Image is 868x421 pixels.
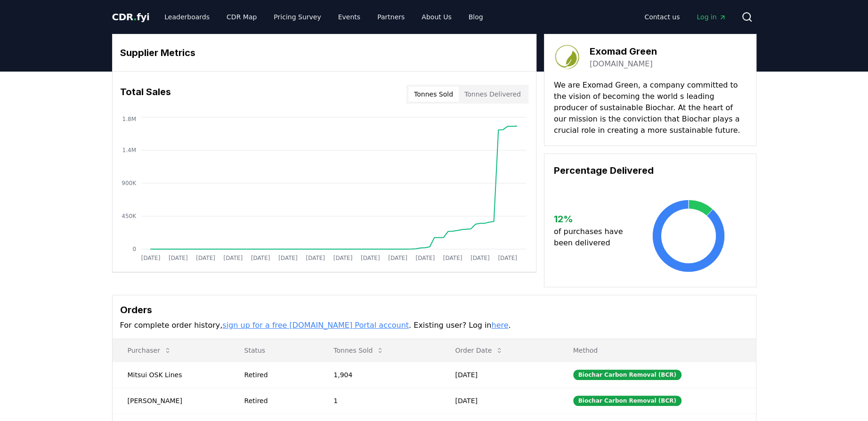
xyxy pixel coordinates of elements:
[491,321,508,330] a: here
[590,58,653,70] a: [DOMAIN_NAME]
[415,255,435,261] tspan: [DATE]
[440,388,558,413] td: [DATE]
[219,8,264,25] a: CDR Map
[120,320,748,331] p: For complete order history, . Existing user? Log in .
[471,255,490,261] tspan: [DATE]
[689,8,733,25] a: Log in
[141,255,160,261] tspan: [DATE]
[697,12,726,22] span: Log in
[120,303,748,317] h3: Orders
[120,85,171,104] h3: Total Sales
[251,255,270,261] tspan: [DATE]
[266,8,328,25] a: Pricing Survey
[122,213,137,219] tspan: 450K
[122,180,137,186] tspan: 900K
[120,341,179,360] button: Purchaser
[244,396,311,405] div: Retired
[498,255,517,261] tspan: [DATE]
[222,321,409,330] a: sign up for a free [DOMAIN_NAME] Portal account
[554,226,631,249] p: of purchases have been delivered
[306,255,325,261] tspan: [DATE]
[244,370,311,380] div: Retired
[326,341,391,360] button: Tonnes Sold
[590,44,657,58] h3: Exomad Green
[637,8,733,25] nav: Main
[112,10,150,24] a: CDR.fyi
[133,11,137,23] span: .
[370,8,412,25] a: Partners
[566,346,748,355] p: Method
[223,255,243,261] tspan: [DATE]
[122,116,136,122] tspan: 1.8M
[278,255,298,261] tspan: [DATE]
[554,212,631,226] h3: 12 %
[318,362,440,388] td: 1,904
[318,388,440,413] td: 1
[637,8,687,25] a: Contact us
[573,396,681,406] div: Biochar Carbon Removal (BCR)
[236,346,311,355] p: Status
[132,246,136,252] tspan: 0
[157,8,490,25] nav: Main
[157,8,217,25] a: Leaderboards
[573,370,681,380] div: Biochar Carbon Removal (BCR)
[459,87,527,102] button: Tonnes Delivered
[461,8,491,25] a: Blog
[196,255,215,261] tspan: [DATE]
[554,163,746,178] h3: Percentage Delivered
[443,255,462,261] tspan: [DATE]
[333,255,352,261] tspan: [DATE]
[408,87,459,102] button: Tonnes Sold
[113,388,229,413] td: [PERSON_NAME]
[554,80,746,136] p: We are Exomad Green, a company committed to the vision of becoming the world s leading producer o...
[440,362,558,388] td: [DATE]
[388,255,407,261] tspan: [DATE]
[331,8,368,25] a: Events
[168,255,187,261] tspan: [DATE]
[447,341,511,360] button: Order Date
[112,11,150,23] span: CDR fyi
[360,255,380,261] tspan: [DATE]
[113,362,229,388] td: Mitsui OSK Lines
[554,44,580,70] img: Exomad Green-logo
[414,8,459,25] a: About Us
[120,46,528,60] h3: Supplier Metrics
[122,147,136,154] tspan: 1.4M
